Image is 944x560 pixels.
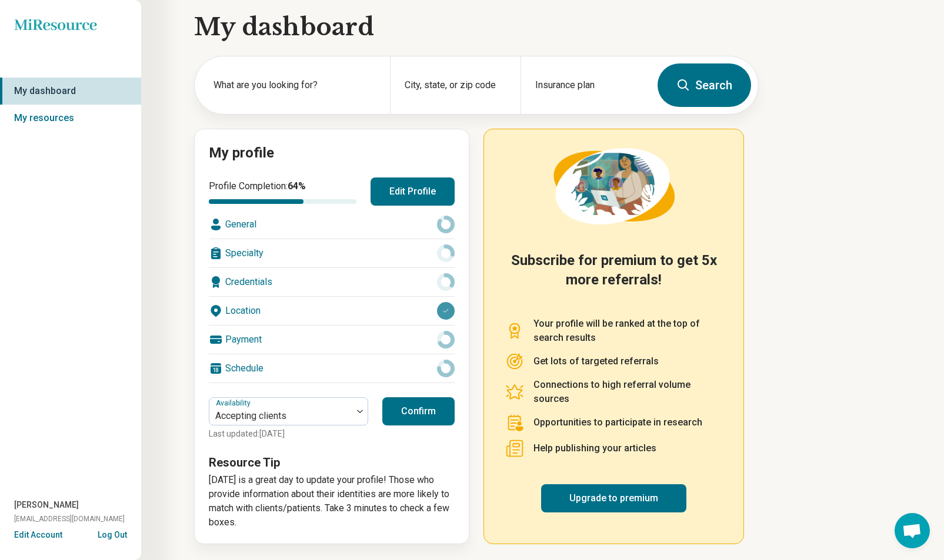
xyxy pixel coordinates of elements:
[194,11,759,43] h1: My dashboard
[209,354,455,383] div: Schedule
[209,143,455,163] h2: My profile
[209,239,455,267] div: Specialty
[658,63,751,107] button: Search
[505,251,722,303] h2: Subscribe for premium to get 5x more referrals!
[209,473,455,529] p: [DATE] is a great day to update your profile! Those who provide information about their identitie...
[288,180,306,192] span: 64 %
[533,317,722,345] p: Your profile will be ranked at the top of search results
[541,484,686,512] a: Upgrade to premium
[209,210,455,239] div: General
[533,441,656,455] p: Help publishing your articles
[895,513,930,548] div: Open chat
[382,397,455,425] button: Confirm
[98,529,127,538] button: Log Out
[533,378,722,406] p: Connections to high referral volume sources
[533,415,702,430] p: Opportunities to participate in research
[209,454,455,471] h3: Resource Tip
[209,326,455,354] div: Payment
[209,297,455,325] div: Location
[533,354,659,368] p: Get lots of targeted referrals
[214,78,376,92] label: What are you looking for?
[209,428,368,440] p: Last updated: [DATE]
[14,529,62,541] button: Edit Account
[371,177,455,206] button: Edit Profile
[14,499,79,511] span: [PERSON_NAME]
[209,268,455,296] div: Credentials
[209,179,356,204] div: Profile Completion:
[14,514,125,524] span: [EMAIL_ADDRESS][DOMAIN_NAME]
[216,399,253,407] label: Availability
